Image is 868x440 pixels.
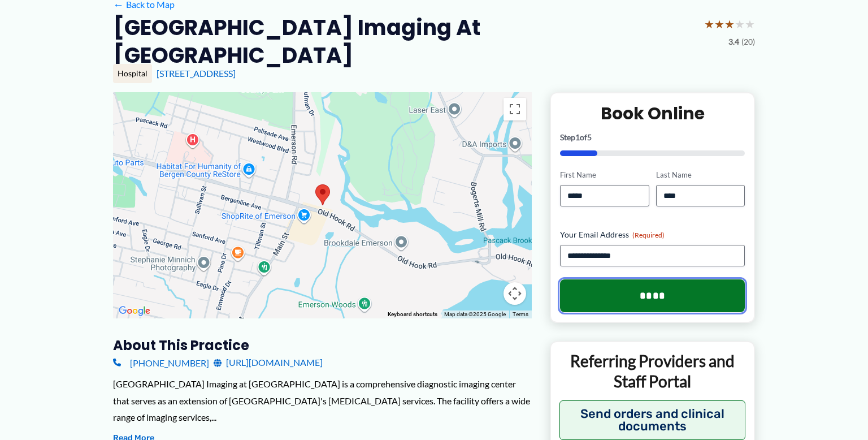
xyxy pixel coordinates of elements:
a: [PHONE_NUMBER] [113,354,209,371]
span: ★ [735,14,745,34]
a: [URL][DOMAIN_NAME] [214,354,323,371]
span: 3.4 [728,34,739,49]
label: Last Name [656,170,745,180]
button: Send orders and clinical documents [559,400,745,440]
button: Keyboard shortcuts [388,310,437,318]
span: ★ [745,14,755,34]
span: ★ [714,14,724,34]
label: Your Email Address [560,229,745,240]
h2: [GEOGRAPHIC_DATA] Imaging at [GEOGRAPHIC_DATA] [113,14,695,70]
span: Map data ©2025 Google [444,311,506,317]
label: First Name [560,170,649,180]
span: (Required) [632,231,665,239]
p: Step of [560,133,745,141]
h3: About this practice [113,337,532,354]
a: Terms (opens in new tab) [513,311,528,317]
p: Referring Providers and Staff Portal [559,351,745,392]
span: (20) [741,34,755,49]
button: Toggle fullscreen view [504,98,526,120]
h2: Book Online [560,102,745,124]
img: Google [116,304,153,318]
div: [GEOGRAPHIC_DATA] Imaging at [GEOGRAPHIC_DATA] is a comprehensive diagnostic imaging center that ... [113,376,532,426]
button: Map camera controls [504,282,526,305]
span: 5 [587,132,592,142]
a: Open this area in Google Maps (opens a new window) [116,304,153,318]
div: Hospital [113,64,152,83]
a: [STREET_ADDRESS] [157,68,236,79]
span: 1 [575,132,580,142]
span: ★ [704,14,714,34]
span: ★ [724,14,735,34]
